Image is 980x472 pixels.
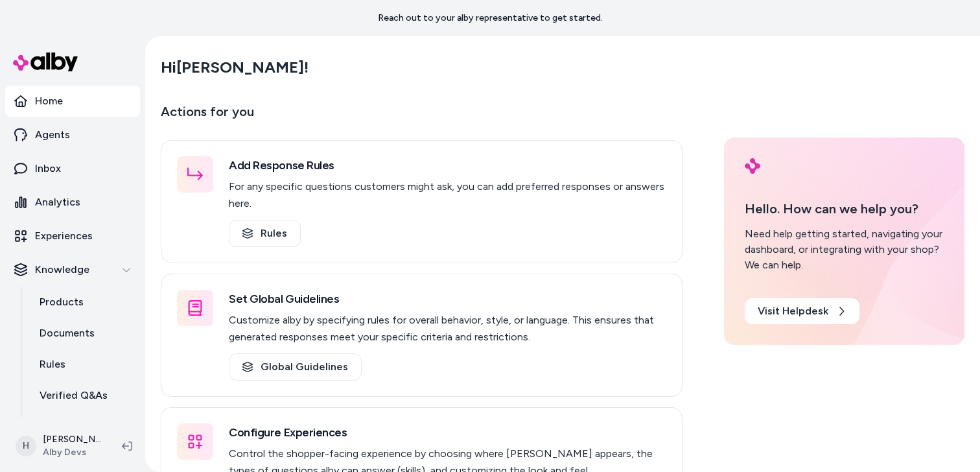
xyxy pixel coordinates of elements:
a: Rules [229,220,301,247]
h3: Add Response Rules [229,156,666,174]
a: Reviews [27,411,140,442]
h3: Configure Experiences [229,423,666,442]
span: H [16,436,36,456]
a: Home [5,86,140,117]
a: Rules [27,349,140,380]
p: Documents [40,325,95,341]
p: Customize alby by specifying rules for overall behavior, style, or language. This ensures that ge... [229,312,666,346]
a: Analytics [5,187,140,218]
p: Experiences [35,228,93,244]
p: Analytics [35,195,80,210]
p: Rules [40,357,65,372]
a: Documents [27,318,140,349]
p: Actions for you [161,101,682,132]
h2: Hi [PERSON_NAME] ! [161,58,309,77]
p: Home [35,93,63,109]
img: alby Logo [13,53,78,71]
a: Experiences [5,220,140,252]
a: Global Guidelines [229,353,362,381]
p: Hello. How can we help you? [745,199,944,218]
p: For any specific questions customers might ask, you can add preferred responses or answers here. [229,178,666,212]
p: [PERSON_NAME] [43,433,101,446]
p: Reach out to your alby representative to get started. [378,12,603,25]
div: Need help getting started, navigating your dashboard, or integrating with your shop? We can help. [745,226,944,273]
p: Verified Q&As [40,388,108,403]
p: Agents [35,127,70,143]
a: Visit Helpdesk [745,298,859,324]
a: Agents [5,119,140,150]
p: Products [40,294,84,310]
button: Knowledge [5,254,140,285]
p: Inbox [35,161,61,176]
h3: Set Global Guidelines [229,290,666,308]
img: alby Logo [745,158,760,174]
a: Verified Q&As [27,380,140,411]
p: Knowledge [35,262,89,277]
a: Inbox [5,153,140,184]
a: Products [27,287,140,318]
span: Alby Devs [43,446,101,459]
button: H[PERSON_NAME]Alby Devs [8,425,111,467]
